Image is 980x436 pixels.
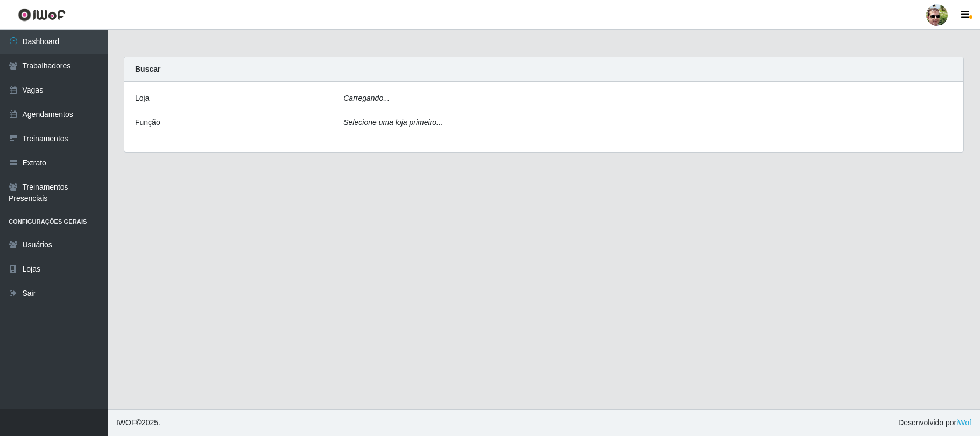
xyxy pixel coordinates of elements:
img: CoreUI Logo [18,8,66,22]
span: IWOF [116,418,136,427]
i: Selecione uma loja primeiro... [343,118,442,127]
strong: Buscar [135,65,160,73]
label: Função [135,117,160,128]
label: Loja [135,93,149,104]
span: © 2025 . [116,417,160,428]
a: iWof [956,418,971,427]
i: Carregando... [343,94,390,102]
span: Desenvolvido por [898,417,971,428]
